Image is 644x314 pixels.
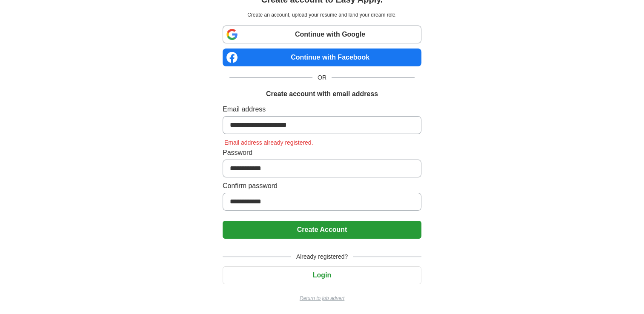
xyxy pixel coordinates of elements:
[312,73,332,82] span: OR
[223,49,421,66] a: Continue with Facebook
[291,252,353,261] span: Already registered?
[223,181,421,191] label: Confirm password
[223,26,421,43] a: Continue with Google
[224,11,420,19] p: Create an account, upload your resume and land your dream role.
[266,89,378,99] h1: Create account with email address
[223,294,421,302] a: Return to job advert
[223,266,421,284] button: Login
[223,271,421,279] a: Login
[223,148,421,158] label: Password
[223,221,421,239] button: Create Account
[223,139,315,146] span: Email address already registered.
[223,104,421,114] label: Email address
